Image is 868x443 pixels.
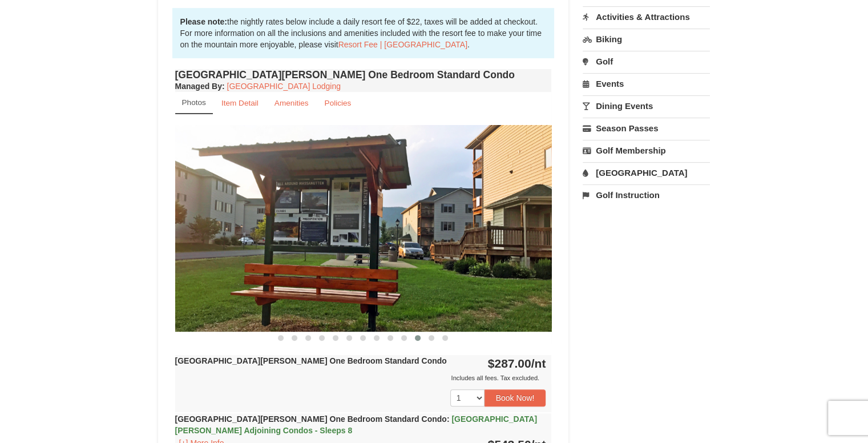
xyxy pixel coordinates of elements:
a: Golf Membership [583,140,710,161]
span: Managed By [175,82,222,91]
a: Golf Instruction [583,184,710,206]
strong: Please note: [180,17,227,26]
div: the nightly rates below include a daily resort fee of $22, taxes will be added at checkout. For m... [172,8,555,58]
a: Resort Fee | [GEOGRAPHIC_DATA] [338,40,467,49]
a: Policies [317,92,358,114]
a: Season Passes [583,118,710,139]
a: Biking [583,29,710,50]
a: [GEOGRAPHIC_DATA] [583,162,710,183]
a: Activities & Attractions [583,6,710,27]
a: Dining Events [583,95,710,116]
strong: [GEOGRAPHIC_DATA][PERSON_NAME] One Bedroom Standard Condo [175,356,447,365]
small: Item Detail [221,99,259,107]
small: Policies [324,99,351,107]
a: Item Detail [214,92,266,114]
strong: [GEOGRAPHIC_DATA][PERSON_NAME] One Bedroom Standard Condo [175,414,537,435]
button: Book Now! [485,389,546,406]
small: Photos [182,98,206,107]
a: Amenities [267,92,316,114]
span: : [447,414,450,424]
strong: $287.00 [488,357,546,370]
small: Amenities [274,99,309,107]
span: /nt [531,357,546,370]
h4: [GEOGRAPHIC_DATA][PERSON_NAME] One Bedroom Standard Condo [175,69,552,80]
div: Includes all fees. Tax excluded. [175,372,546,384]
a: Golf [583,51,710,72]
a: [GEOGRAPHIC_DATA] Lodging [227,82,341,91]
img: 18876286-199-98722944.jpg [175,125,552,331]
a: Photos [175,92,213,114]
a: Events [583,73,710,94]
strong: : [175,82,225,91]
